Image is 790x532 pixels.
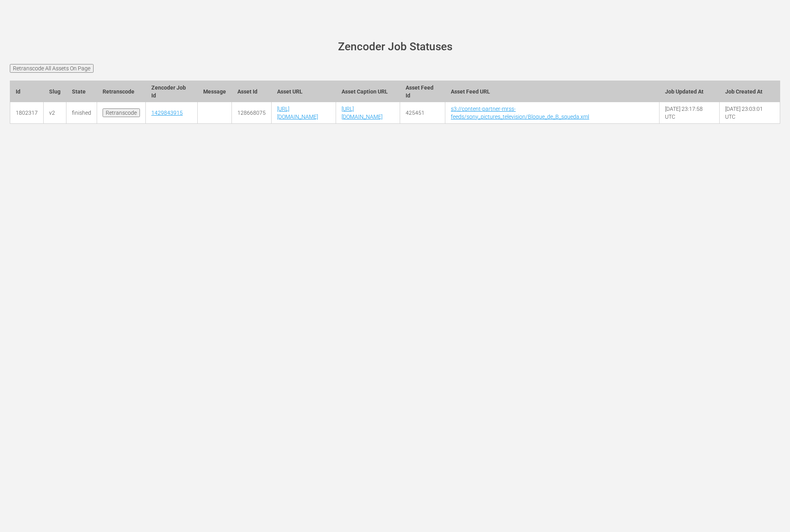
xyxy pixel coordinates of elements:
[197,81,231,102] th: Message
[103,108,140,117] input: Retranscode
[10,81,44,102] th: Id
[66,102,97,124] td: finished
[277,106,318,120] a: [URL][DOMAIN_NAME]
[146,81,198,102] th: Zencoder Job Id
[400,102,445,124] td: 425451
[451,106,589,120] a: s3://content-partner-mrss-feeds/sony_pictures_television/Bloque_de_B_squeda.xml
[400,81,445,102] th: Asset Feed Id
[659,102,720,124] td: [DATE] 23:17:58 UTC
[659,81,720,102] th: Job Updated At
[44,81,66,102] th: Slug
[66,81,97,102] th: State
[445,81,660,102] th: Asset Feed URL
[271,81,336,102] th: Asset URL
[10,102,44,124] td: 1802317
[336,81,400,102] th: Asset Caption URL
[231,102,271,124] td: 128668075
[151,110,183,116] a: 1429843915
[342,106,382,120] a: [URL][DOMAIN_NAME]
[720,102,780,124] td: [DATE] 23:03:01 UTC
[97,81,146,102] th: Retranscode
[720,81,780,102] th: Job Created At
[21,41,769,53] h1: Zencoder Job Statuses
[10,64,94,73] input: Retranscode All Assets On Page
[231,81,271,102] th: Asset Id
[44,102,66,124] td: v2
